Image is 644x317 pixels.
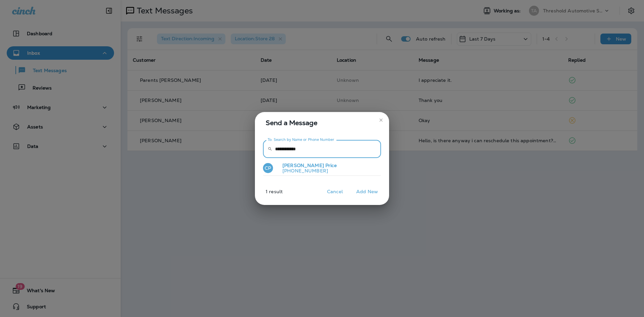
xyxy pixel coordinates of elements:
button: Add New [353,187,381,197]
div: CP [263,163,273,173]
label: To: Search by Name or Phone Number [268,137,334,142]
span: Price [325,162,337,168]
button: Cancel [322,187,347,197]
p: [PHONE_NUMBER] [277,168,337,173]
span: Send a Message [266,117,381,128]
span: [PERSON_NAME] [282,162,324,168]
button: close [376,115,386,125]
button: CP[PERSON_NAME] Price[PHONE_NUMBER] [263,161,381,176]
p: 1 result [252,189,283,200]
